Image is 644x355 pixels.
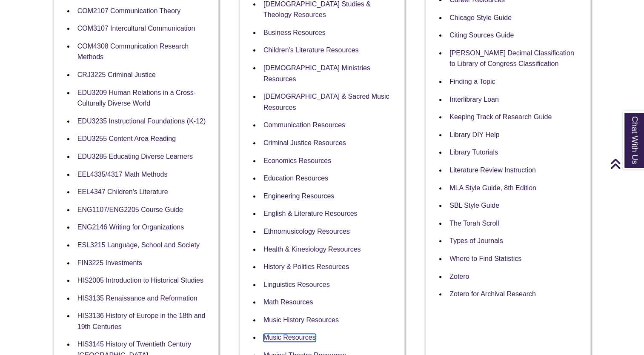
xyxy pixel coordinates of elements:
[77,71,156,78] a: CRJ3225 Criminal Justice
[449,220,499,227] a: The Torah Scroll
[263,139,346,146] a: Criminal Justice Resources
[449,113,552,120] a: Keeping Track of Research Guide
[449,273,469,280] a: Zotero
[263,298,313,306] a: Math Resources
[77,188,168,195] a: EEL4347 Children's Literature
[77,241,200,249] a: ESL3215 Language, School and Society
[263,157,331,164] a: Economics Resources
[77,43,189,61] a: COM4308 Communication Research Methods
[263,281,330,288] a: Linguistics Resources
[449,96,499,103] a: Interlibrary Loan
[263,29,326,36] a: Business Resources
[449,14,512,21] a: Chicago Style Guide
[449,237,503,244] a: Types of Journals
[263,0,371,19] a: [DEMOGRAPHIC_DATA] Studies & Theology Resources
[449,78,495,85] a: Finding a Topic
[77,117,206,125] a: EDU3235 Instructional Foundations (K-12)
[449,290,536,298] a: Zotero for Archival Research
[449,166,536,174] a: Literature Review Instruction
[77,259,142,266] a: FIN3225 Investments
[263,93,389,111] a: [DEMOGRAPHIC_DATA] & Sacred Music Resources
[77,223,184,231] a: ENG2146 Writing for Organizations
[449,202,499,209] a: SBL Style Guide
[77,295,197,302] a: HIS3135 Renaissance and Reformation
[610,158,642,169] a: Back to Top
[263,210,358,217] a: English & Literature Resources
[77,7,180,14] a: COM2107 Communication Theory
[263,263,349,270] a: History & Politics Resources
[449,131,499,138] a: Library DIY Help
[449,149,498,156] a: Library Tutorials
[263,316,339,324] a: Music History Resources
[263,246,361,253] a: Health & Kinesiology Resources
[263,64,370,83] a: [DEMOGRAPHIC_DATA] Ministries Resources
[263,175,328,182] a: Education Resources
[263,192,334,200] a: Engineering Resources
[77,206,183,213] a: ENG1107/ENG2205 Course Guide
[77,153,193,160] a: EDU3285 Educating Diverse Learners
[449,49,574,68] a: [PERSON_NAME] Decimal Classification to Library of Congress Classification
[263,334,316,342] a: Music Resources
[77,312,206,330] a: HIS3136 History of Europe in the 18th and 19th Centuries
[263,228,350,235] a: Ethnomusicology Resources
[263,121,345,129] a: Communication Resources
[77,89,196,107] a: EDU3209 Human Relations in a Cross-Culturally Diverse World
[263,46,359,54] a: Children's Literature Resources
[77,25,195,32] a: COM3107 Intercultural Communication
[449,184,536,192] a: MLA Style Guide, 8th Edition
[77,135,176,142] a: EDU3255 Content Area Reading
[77,171,168,178] a: EEL4335/4317 Math Methods
[77,277,203,284] a: HIS2005 Introduction to Historical Studies
[449,255,521,262] a: Where to Find Statistics
[449,31,514,39] a: Citing Sources Guide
